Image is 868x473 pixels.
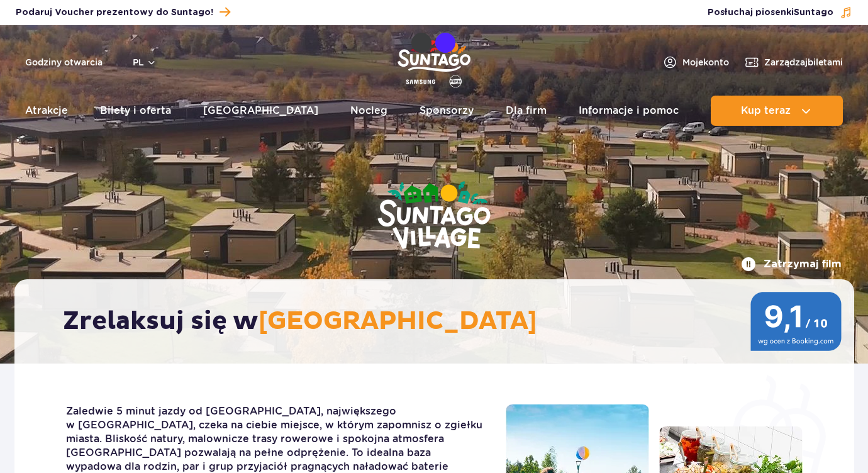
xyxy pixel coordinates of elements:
[579,96,679,126] a: Informacje i pomoc
[16,4,230,21] a: Podaruj Voucher prezentowy do Suntago!
[506,96,547,126] a: Dla firm
[682,56,729,69] span: Moje konto
[420,96,474,126] a: Sponsorzy
[16,6,213,19] span: Podaruj Voucher prezentowy do Suntago!
[63,306,818,337] h2: Zrelaksuj się w
[741,257,842,272] button: Zatrzymaj film
[741,105,791,116] span: Kup teraz
[764,56,843,69] span: Zarządzaj biletami
[259,306,537,337] span: [GEOGRAPHIC_DATA]
[708,6,852,19] button: Posłuchaj piosenkiSuntago
[794,8,833,17] span: Suntago
[100,96,171,126] a: Bilety i oferta
[708,6,833,19] span: Posłuchaj piosenki
[398,31,470,89] a: Park of Poland
[25,56,103,69] a: Godziny otwarcia
[327,132,541,301] img: Suntago Village
[25,96,68,126] a: Atrakcje
[711,96,843,126] button: Kup teraz
[744,55,843,70] a: Zarządzajbiletami
[133,56,157,69] button: pl
[350,96,387,126] a: Nocleg
[662,55,729,70] a: Mojekonto
[203,96,318,126] a: [GEOGRAPHIC_DATA]
[750,292,842,351] img: 9,1/10 wg ocen z Booking.com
